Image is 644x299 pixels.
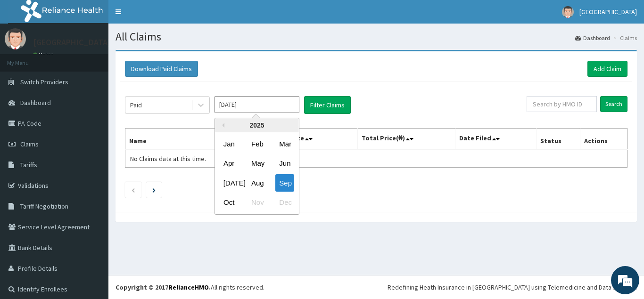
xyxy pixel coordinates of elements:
span: Tariff Negotiation [20,202,68,210]
span: We're online! [55,89,130,185]
div: Choose January 2025 [220,135,239,153]
div: Paid [130,100,142,110]
div: Choose March 2025 [275,135,294,153]
img: User Image [5,28,26,49]
div: 2025 [215,118,299,132]
th: Status [537,129,580,150]
strong: Copyright © 2017 . [116,283,211,291]
span: [GEOGRAPHIC_DATA] [579,8,637,16]
a: Add Claim [587,61,627,77]
span: No Claims data at this time. [130,154,206,163]
img: d_794563401_company_1708531726252_794563401 [17,47,38,71]
div: Redefining Heath Insurance in [GEOGRAPHIC_DATA] using Telemedicine and Data Science! [388,283,637,292]
input: Search [600,96,627,112]
th: Total Price(₦) [357,129,455,150]
div: Choose June 2025 [275,155,294,172]
input: Select Month and Year [215,96,299,113]
textarea: Type your message and hit 'Enter' [5,199,180,232]
h1: All Claims [116,31,637,43]
div: Choose August 2025 [248,174,266,192]
p: [GEOGRAPHIC_DATA] [33,38,111,47]
div: Choose September 2025 [275,174,294,192]
div: Choose October 2025 [220,194,239,211]
a: Dashboard [575,34,610,42]
th: Name [125,129,252,150]
div: month 2025-09 [215,134,299,212]
span: Switch Providers [20,78,68,86]
footer: All rights reserved. [108,275,644,299]
div: Choose February 2025 [248,135,266,153]
button: Previous Year [220,123,224,128]
div: Chat with us now [49,53,158,65]
th: Actions [580,129,627,150]
a: Previous page [131,186,135,194]
a: RelianceHMO [168,283,209,291]
th: Date Filed [455,129,537,150]
div: Choose July 2025 [220,174,239,192]
img: User Image [562,6,574,18]
a: Next page [152,186,156,194]
input: Search by HMO ID [527,96,597,112]
a: Online [33,51,56,58]
button: Filter Claims [304,96,351,114]
li: Claims [611,34,637,42]
div: Minimize live chat window [155,5,177,27]
span: Dashboard [20,98,51,107]
button: Download Paid Claims [125,61,198,77]
div: Choose April 2025 [220,155,239,172]
span: Claims [20,140,39,148]
span: Tariffs [20,161,37,169]
div: Choose May 2025 [248,155,266,172]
